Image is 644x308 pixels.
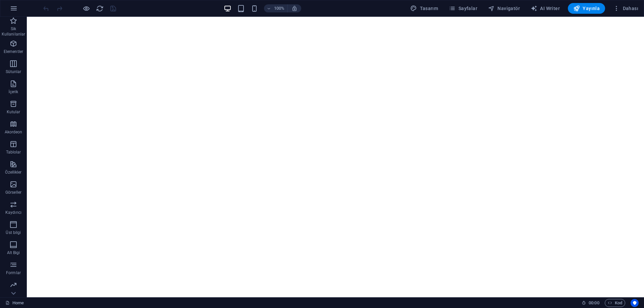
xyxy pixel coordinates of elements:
[8,89,18,95] p: İçerik
[5,170,21,175] p: Özellikler
[96,4,104,12] button: reload
[6,270,21,275] p: Formlar
[531,5,560,12] span: AI Writer
[528,3,562,14] button: AI Writer
[7,109,20,115] p: Kutular
[264,4,288,12] button: 100%
[446,3,480,14] button: Sayfalar
[608,299,622,307] span: Kod
[5,299,24,307] a: Seçimi iptal etmek için tıkla. Sayfaları açmak için çift tıkla
[605,299,625,307] button: Kod
[568,3,605,14] button: Yayınla
[6,69,21,74] p: Sütunlar
[485,3,523,14] button: Navigatör
[593,300,594,305] span: :
[274,4,285,12] h6: 100%
[408,3,441,14] button: Tasarım
[291,5,298,11] i: Yeniden boyutlandırmada yakınlaştırma düzeyini seçilen cihaza uyacak şekilde otomatik olarak ayarla.
[408,3,441,14] div: Tasarım (Ctrl+Alt+Y)
[573,5,600,12] span: Yayınla
[410,5,438,12] span: Tasarım
[82,4,90,12] button: Ön izleme modundan çıkıp düzenlemeye devam etmek için buraya tıklayın
[449,5,477,12] span: Sayfalar
[613,5,638,12] span: Dahası
[5,190,21,195] p: Görseller
[6,149,21,155] p: Tablolar
[488,5,520,12] span: Navigatör
[582,299,599,307] h6: Oturum süresi
[589,299,599,307] span: 00 00
[96,5,104,12] i: Sayfayı yeniden yükleyin
[5,210,21,215] p: Kaydırıcı
[610,3,641,14] button: Dahası
[6,230,21,235] p: Üst bilgi
[5,129,22,135] p: Akordeon
[631,299,639,307] button: Usercentrics
[4,49,23,54] p: Elementler
[7,250,20,255] p: Alt Bigi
